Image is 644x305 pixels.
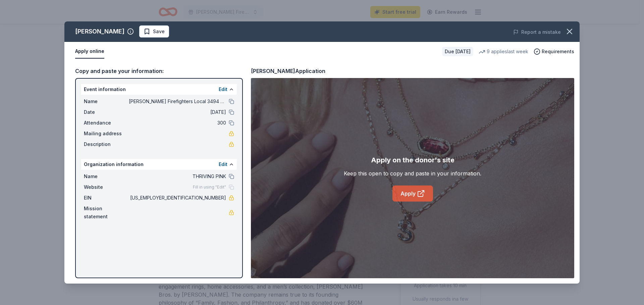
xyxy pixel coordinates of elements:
[84,194,129,202] span: EIN
[219,85,227,93] button: Edit
[75,67,243,75] div: Copy and paste your information:
[75,26,124,37] div: [PERSON_NAME]
[84,205,129,221] span: Mission statement
[344,169,481,177] div: Keep this open to copy and paste in your information.
[392,185,433,202] a: Apply
[129,172,226,180] span: THRIVING PINK
[129,119,226,127] span: 300
[129,194,226,202] span: [US_EMPLOYER_IDENTIFICATION_NUMBER]
[371,155,454,165] div: Apply on the donor's site
[442,47,473,56] div: Due [DATE]
[129,97,226,105] span: [PERSON_NAME] Firefighters Local 3494 Crab Feed Benefiting Thriving Pink 2026
[84,140,129,148] span: Description
[84,97,129,105] span: Name
[479,48,528,56] div: 9 applies last week
[513,28,561,36] button: Report a mistake
[84,183,129,191] span: Website
[153,27,165,35] span: Save
[129,108,226,116] span: [DATE]
[542,48,574,56] span: Requirements
[84,108,129,116] span: Date
[193,184,226,190] span: Fill in using "Edit"
[81,84,237,95] div: Event information
[75,45,104,59] button: Apply online
[534,48,574,56] button: Requirements
[139,25,169,37] button: Save
[84,119,129,127] span: Attendance
[81,159,237,170] div: Organization information
[84,130,129,138] span: Mailing address
[251,67,325,75] div: [PERSON_NAME] Application
[84,172,129,180] span: Name
[219,160,227,168] button: Edit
